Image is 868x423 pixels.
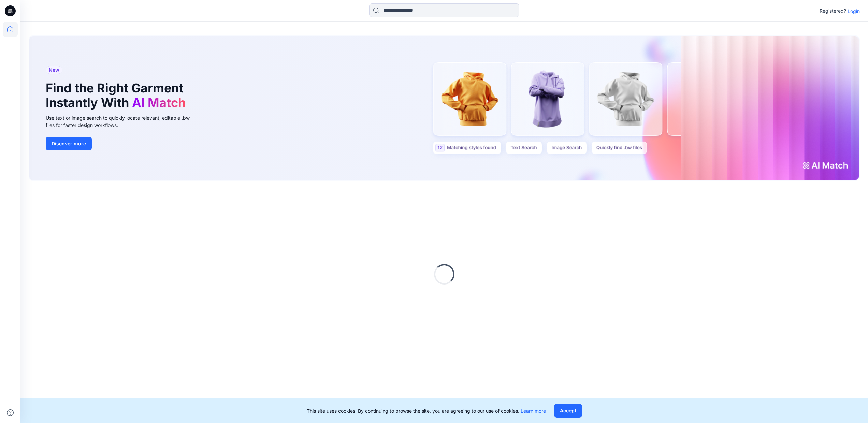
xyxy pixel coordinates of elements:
[46,137,92,150] button: Discover more
[820,7,846,15] p: Registered?
[848,8,860,15] p: Login
[521,408,546,414] a: Learn more
[46,114,199,129] div: Use text or image search to quickly locate relevant, editable .bw files for faster design workflows.
[49,66,59,74] span: New
[554,404,582,418] button: Accept
[307,407,546,414] p: This site uses cookies. By continuing to browse the site, you are agreeing to our use of cookies.
[46,81,189,110] h1: Find the Right Garment Instantly With
[132,95,186,110] span: AI Match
